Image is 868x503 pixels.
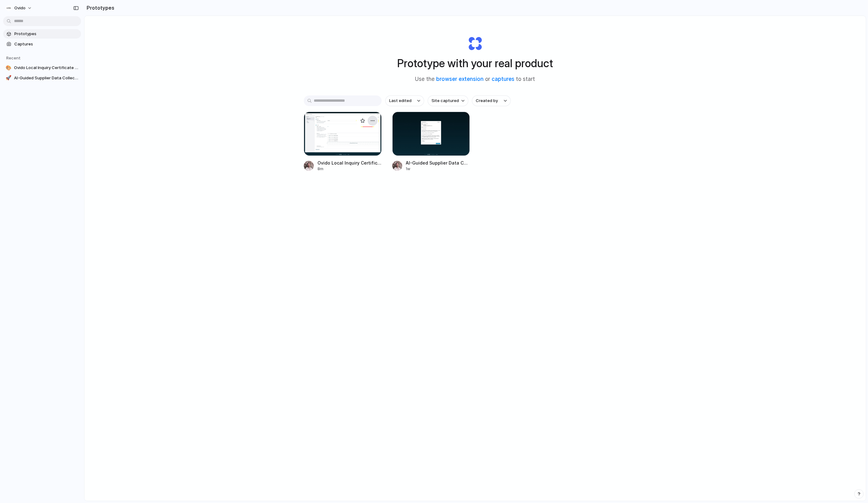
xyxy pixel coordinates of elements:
span: Ovido Local Inquiry Certificate Management [317,160,382,166]
span: Captures [14,41,79,47]
a: captures [492,76,515,82]
span: Created by [476,98,498,104]
div: 1w [406,166,470,172]
a: AI-Guided Supplier Data CollectionAI-Guided Supplier Data Collection1w [392,112,470,172]
div: 🚀 [6,75,12,81]
h2: Prototypes [84,4,114,12]
div: 8m [317,166,382,172]
span: Ovido [14,5,26,11]
a: Prototypes [3,29,81,39]
span: AI-Guided Supplier Data Collection [14,75,79,81]
span: Use the or to start [415,75,535,83]
span: Recent [6,55,21,60]
div: 🎨 [6,65,12,71]
h1: Prototype with your real product [397,55,553,72]
span: Ovido Local Inquiry Certificate Management [14,65,79,71]
a: Captures [3,40,81,49]
span: Last edited [389,98,412,104]
button: Last edited [385,95,424,106]
a: Ovido Local Inquiry Certificate ManagementOvido Local Inquiry Certificate Management8m [304,112,382,172]
span: Site captured [432,98,459,104]
a: browser extension [436,76,484,82]
button: Ovido [3,3,35,13]
span: Prototypes [14,31,79,37]
span: AI-Guided Supplier Data Collection [406,160,470,166]
button: Created by [472,95,511,106]
a: 🎨Ovido Local Inquiry Certificate Management [3,63,81,72]
a: 🚀AI-Guided Supplier Data Collection [3,73,81,83]
button: Site captured [428,95,468,106]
